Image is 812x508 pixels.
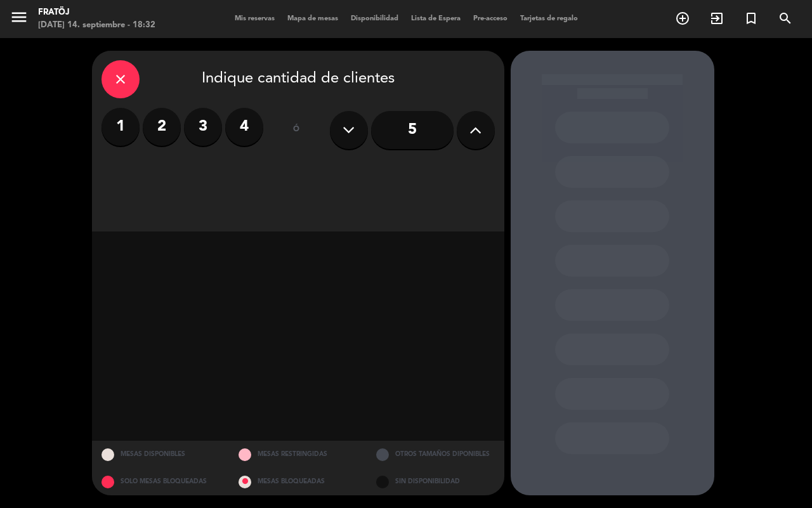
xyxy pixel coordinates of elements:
[101,60,495,98] div: Indique cantidad de clientes
[38,19,155,32] div: [DATE] 14. septiembre - 18:32
[405,15,467,22] span: Lista de Espera
[143,108,181,146] label: 2
[225,108,263,146] label: 4
[113,72,128,87] i: close
[709,11,724,26] i: exit_to_app
[92,468,230,495] div: SOLO MESAS BLOQUEADAS
[675,11,690,26] i: add_circle_outline
[281,15,344,22] span: Mapa de mesas
[10,8,29,27] i: menu
[92,441,230,468] div: MESAS DISPONIBLES
[229,441,367,468] div: MESAS RESTRINGIDAS
[10,8,29,31] button: menu
[229,468,367,495] div: MESAS BLOQUEADAS
[514,15,584,22] span: Tarjetas de regalo
[228,15,281,22] span: Mis reservas
[101,108,140,146] label: 1
[344,15,405,22] span: Disponibilidad
[184,108,222,146] label: 3
[367,468,504,495] div: SIN DISPONIBILIDAD
[38,6,155,19] div: Fratöj
[276,108,317,152] div: ó
[743,11,759,26] i: turned_in_not
[367,441,504,468] div: OTROS TAMAÑOS DIPONIBLES
[778,11,793,26] i: search
[467,15,514,22] span: Pre-acceso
